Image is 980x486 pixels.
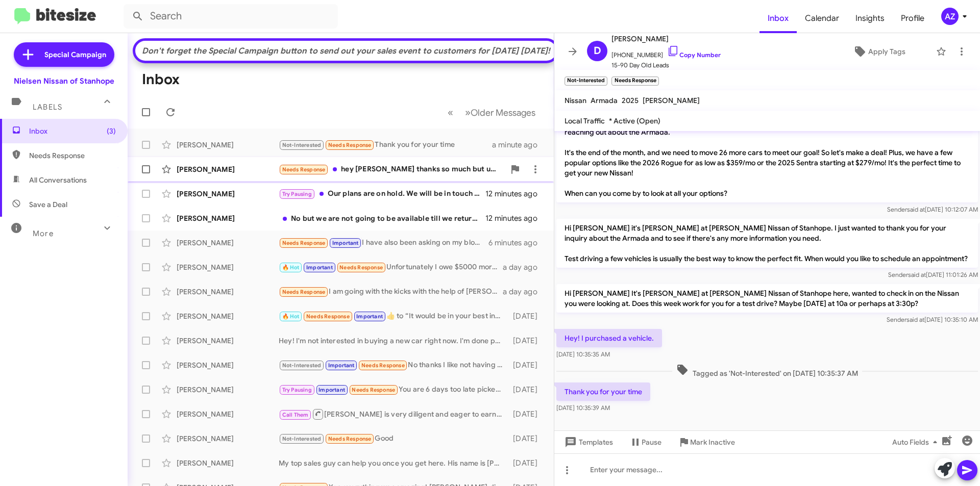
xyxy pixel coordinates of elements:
[508,458,546,468] div: [DATE]
[556,329,662,347] p: Hey! I purchased a vehicle.
[332,240,359,246] span: Important
[892,433,941,451] span: Auto Fields
[282,362,322,369] span: Not-Interested
[611,33,721,45] span: [PERSON_NAME]
[611,60,721,70] span: 15-90 Day Old Leads
[933,8,969,25] button: AZ
[33,229,54,238] span: More
[279,311,508,322] div: ​👍​ to “ It would be in your best interest at this time to continue driving your current Rogue. Y...
[759,4,797,33] a: Inbox
[318,387,345,393] span: Important
[888,271,978,278] span: Sender [DATE] 11:01:26 AM
[556,219,978,268] p: Hi [PERSON_NAME] it's [PERSON_NAME] at [PERSON_NAME] Nissan of Stanhope. I just wanted to thank y...
[609,116,660,125] span: * Active (Open)
[797,4,847,33] span: Calendar
[279,188,485,200] div: Our plans are on hold. We will be in touch when we are ready.
[177,385,279,395] div: [PERSON_NAME]
[485,189,546,199] div: 12 minutes ago
[282,264,300,271] span: 🔥 Hot
[622,96,639,105] span: 2025
[565,116,605,125] span: Local Traffic
[508,336,546,346] div: [DATE]
[282,240,326,246] span: Needs Response
[177,336,279,346] div: [PERSON_NAME]
[282,191,312,197] span: Try Pausing
[279,139,492,151] div: Thank you for your time
[508,311,546,321] div: [DATE]
[667,51,721,59] a: Copy Number
[282,412,309,418] span: Call Them
[908,271,926,278] span: said at
[279,164,505,175] div: hey [PERSON_NAME] thanks so much but unfortunately im not in the market to buy a new car right no...
[328,436,372,442] span: Needs Response
[14,76,114,86] div: Nielsen Nissan of Stanhope
[177,189,279,199] div: [PERSON_NAME]
[279,408,508,421] div: [PERSON_NAME] is very diligent and eager to earn your business. He's definitely an asset. That be...
[887,206,978,213] span: Sender [DATE] 10:12:07 AM
[279,262,503,273] div: Unfortunately I owe $5000 more than what the car is worth
[279,213,485,223] div: No but we are not going to be available till we return from our trip sometime beginning of Nov.
[887,316,978,323] span: Sender [DATE] 10:35:10 AM
[893,4,933,33] a: Profile
[29,126,116,136] span: Inbox
[352,387,395,393] span: Needs Response
[29,150,116,161] span: Needs Response
[124,4,338,29] input: Search
[442,102,459,123] button: Previous
[279,458,508,468] div: My top sales guy can help you once you get here. His name is [PERSON_NAME]. Just need to know wha...
[488,238,546,248] div: 6 minutes ago
[690,433,735,451] span: Mark Inactive
[643,96,700,105] span: [PERSON_NAME]
[565,76,607,86] small: Not-Interested
[442,102,542,123] nav: Page navigation example
[611,45,721,60] span: [PHONE_NUMBER]
[14,42,114,67] a: Special Campaign
[177,238,279,248] div: [PERSON_NAME]
[503,287,546,297] div: a day ago
[868,42,905,61] span: Apply Tags
[556,404,610,412] span: [DATE] 10:35:39 AM
[279,384,508,396] div: You are 6 days too late picked up a 2025 kicks SR my only regret is that I could not get the prem...
[492,140,546,150] div: a minute ago
[565,96,586,105] span: Nissan
[906,316,924,323] span: said at
[282,289,326,295] span: Needs Response
[29,175,87,185] span: All Conversations
[282,387,312,393] span: Try Pausing
[107,126,116,136] span: (3)
[508,385,546,395] div: [DATE]
[621,433,670,451] button: Pause
[465,106,471,119] span: »
[591,96,618,105] span: Armada
[33,103,62,112] span: Labels
[847,4,893,33] a: Insights
[279,237,488,249] div: I have also been asking on my blog if other people have had issues, I don't seem to be the only o...
[508,433,546,444] div: [DATE]
[448,106,453,119] span: «
[672,364,862,378] span: Tagged as 'Not-Interested' on [DATE] 10:35:37 AM
[361,362,405,369] span: Needs Response
[44,49,106,60] span: Special Campaign
[282,142,322,148] span: Not-Interested
[670,433,743,451] button: Mark Inactive
[328,142,372,148] span: Needs Response
[611,76,658,86] small: Needs Response
[642,433,661,451] span: Pause
[508,409,546,419] div: [DATE]
[279,433,508,445] div: Good
[279,286,503,298] div: I am going with the kicks with the help of [PERSON_NAME] but thank you though!
[177,262,279,272] div: [PERSON_NAME]
[556,113,978,202] p: Hi [PERSON_NAME] it's [PERSON_NAME], General Sales Manager at [PERSON_NAME] Nissan of Stanhope. T...
[306,313,350,320] span: Needs Response
[826,42,931,61] button: Apply Tags
[328,362,355,369] span: Important
[556,284,978,313] p: Hi [PERSON_NAME] It's [PERSON_NAME] at [PERSON_NAME] Nissan of Stanhope here, wanted to check in ...
[941,8,959,25] div: AZ
[556,350,610,358] span: [DATE] 10:35:35 AM
[562,433,613,451] span: Templates
[279,336,508,346] div: Hey! I'm not interested in buying a new car right now. I'm done paying my car off in January and ...
[884,433,949,451] button: Auto Fields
